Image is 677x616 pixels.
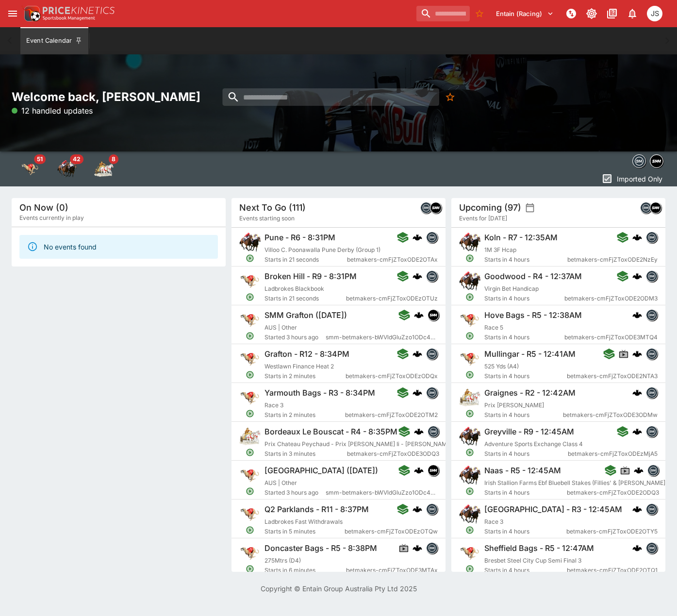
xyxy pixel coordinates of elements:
[239,214,295,223] span: Events starting soon
[70,154,83,164] span: 42
[264,324,297,331] span: AUS | Other
[567,255,658,265] span: betmakers-cmFjZToxODE2NzEy
[632,233,642,242] div: cerberus
[414,310,424,320] img: logo-cerberus.svg
[484,371,567,381] span: Starts in 4 hours
[484,466,561,476] h6: Naas - R5 - 12:45AM
[459,426,480,447] img: horse_racing.png
[428,426,439,437] img: betmakers.png
[484,285,539,292] span: Virgin Bet Handicap
[646,349,657,359] img: betmakers.png
[246,448,254,457] svg: Open
[566,527,658,536] span: betmakers-cmFjZToxODE2OTY5
[648,465,659,476] img: betmakers.png
[459,387,480,408] img: harness_racing.png
[465,448,474,457] svg: Open
[426,348,438,360] div: betmakers
[20,27,88,54] button: Event Calendar
[484,518,503,525] span: Race 3
[246,293,254,301] svg: Open
[20,159,40,179] div: Greyhound Racing
[484,349,576,359] h6: Mullingar - R5 - 12:41AM
[632,349,642,359] div: cerberus
[650,202,661,214] div: samemeetingmulti
[632,388,642,398] img: logo-cerberus.svg
[525,203,535,213] button: settings
[484,557,581,564] span: Bresbet Steel City Cup Semi Final 3
[264,449,347,459] span: Starts in 3 minutes
[413,271,422,281] img: logo-cerberus.svg
[4,5,21,22] button: open drawer
[484,363,519,370] span: 525 Yds (A4)
[264,255,347,265] span: Starts in 21 seconds
[19,202,68,213] h5: On Now (0)
[264,543,377,553] h6: Doncaster Bags - R5 - 8:38PM
[632,543,642,553] div: cerberus
[632,271,642,281] img: logo-cerberus.svg
[413,349,422,359] div: cerberus
[650,155,663,167] img: samemeetingmulti.png
[564,333,658,342] span: betmakers-cmFjZToxODE3MTQ4
[427,271,437,282] img: betmakers.png
[484,255,567,265] span: Starts in 4 hours
[264,466,378,476] h6: [GEOGRAPHIC_DATA] ([DATE])
[414,466,424,475] img: logo-cerberus.svg
[264,479,297,486] span: AUS | Other
[646,542,658,554] div: betmakers
[326,333,439,342] span: smm-betmakers-bWVldGluZzo1ODc4MDA1NDk1MjEzNTk4OTI
[484,333,564,342] span: Starts in 4 hours
[427,543,437,553] img: betmakers.png
[264,233,335,243] h6: Pune - R6 - 8:31PM
[413,388,422,398] img: logo-cerberus.svg
[646,426,657,437] img: betmakers.png
[246,487,254,496] svg: Open
[634,466,644,475] div: cerberus
[646,503,658,515] div: betmakers
[632,154,646,168] div: betmakers
[346,566,438,575] span: betmakers-cmFjZToxODE3MTAx
[427,504,437,515] img: betmakers.png
[414,427,424,436] img: logo-cerberus.svg
[94,159,114,179] div: Harness Racing
[239,232,261,253] img: horse_racing.png
[632,427,642,436] div: cerberus
[624,5,641,22] button: Notifications
[598,171,665,186] button: Imported Only
[484,449,568,459] span: Starts in 4 hours
[222,88,439,106] input: search
[57,159,77,179] div: Horse Racing
[414,427,424,436] div: cerberus
[484,566,567,575] span: Starts in 4 hours
[264,349,349,359] h6: Grafton - R12 - 8:34PM
[646,348,658,360] div: betmakers
[632,310,642,320] div: cerberus
[632,504,642,514] div: cerberus
[650,202,661,213] img: samemeetingmulti.png
[568,449,658,459] span: betmakers-cmFjZToxODEzMjA5
[264,440,452,448] span: Prix Chateau Peychaud - Prix [PERSON_NAME] Ii - [PERSON_NAME]
[465,487,474,496] svg: Open
[617,174,662,184] p: Imported Only
[264,401,283,409] span: Race 3
[632,388,642,398] div: cerberus
[413,349,422,359] img: logo-cerberus.svg
[428,465,439,476] div: samemeetingmulti
[490,6,560,21] button: Select Tenant
[94,159,114,179] img: harness_racing
[21,4,41,23] img: PriceKinetics Logo
[34,154,46,164] span: 51
[264,504,369,515] h6: Q2 Parklands - R11 - 8:37PM
[459,542,480,564] img: greyhound_racing.png
[442,88,459,106] button: No Bookmarks
[264,371,346,381] span: Starts in 2 minutes
[428,310,439,320] img: samemeetingmulti.png
[420,202,432,214] div: betmakers
[12,105,93,117] p: 12 handled updates
[413,271,422,281] div: cerberus
[413,388,422,398] div: cerberus
[246,565,254,573] svg: Open
[413,504,422,514] img: logo-cerberus.svg
[347,255,438,265] span: betmakers-cmFjZToxODE2OTAx
[264,488,326,498] span: Started 3 hours ago
[428,465,439,476] img: samemeetingmulti.png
